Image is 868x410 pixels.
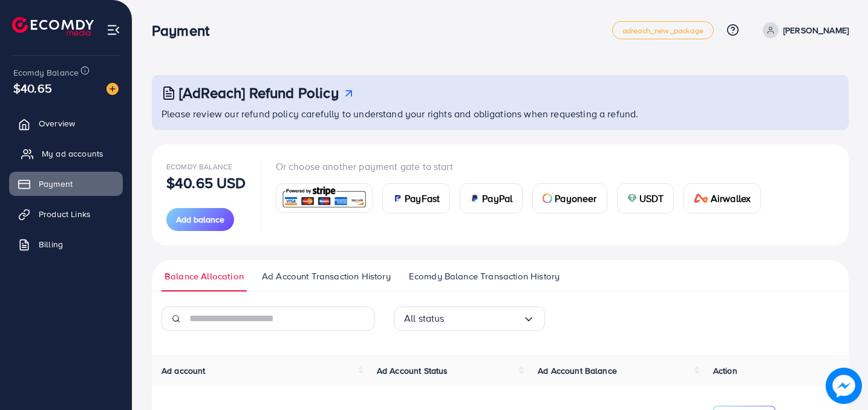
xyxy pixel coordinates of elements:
a: cardPayFast [382,183,450,213]
p: Or choose another payment gate to start [276,159,771,174]
a: [PERSON_NAME] [758,22,849,38]
a: Product Links [9,202,123,226]
img: image [826,368,862,404]
a: Billing [9,232,123,256]
img: logo [12,17,94,36]
img: card [470,194,480,203]
a: Payment [9,172,123,196]
a: cardAirwallex [684,183,761,213]
span: Ad Account Balance [538,365,617,377]
span: Payment [39,178,73,190]
h3: [AdReach] Refund Policy [179,84,339,102]
img: image [106,83,119,95]
button: Add balance [166,208,234,231]
span: My ad accounts [42,148,103,160]
span: Ad Account Status [377,365,448,377]
span: PayFast [405,191,440,206]
a: cardUSDT [617,183,674,213]
img: card [543,194,552,203]
img: card [280,185,369,211]
img: card [627,194,637,203]
span: Payoneer [555,191,596,206]
a: adreach_new_package [612,21,714,39]
a: cardPayPal [460,183,523,213]
span: PayPal [482,191,512,206]
img: card [393,194,402,203]
span: All status [404,309,445,328]
div: Search for option [394,307,545,331]
span: Overview [39,117,75,129]
span: Product Links [39,208,91,220]
a: card [276,183,373,213]
img: menu [106,23,120,37]
p: $40.65 USD [166,175,246,190]
span: Add balance [176,213,224,226]
span: adreach_new_package [622,27,703,34]
span: Airwallex [711,191,751,206]
a: cardPayoneer [532,183,607,213]
p: Please review our refund policy carefully to understand your rights and obligations when requesti... [162,106,841,121]
span: Ecomdy Balance [166,161,232,172]
p: [PERSON_NAME] [783,23,849,37]
span: USDT [639,191,664,206]
img: card [694,194,708,203]
span: Ecomdy Balance [13,67,79,79]
a: Overview [9,111,123,135]
span: $40.65 [13,79,52,97]
span: Billing [39,238,63,250]
a: My ad accounts [9,142,123,166]
span: Ad Account Transaction History [262,270,391,283]
span: Ad account [162,365,206,377]
h3: Payment [152,22,219,39]
span: Action [713,365,737,377]
span: Balance Allocation [165,270,244,283]
input: Search for option [445,309,523,328]
span: Ecomdy Balance Transaction History [409,270,560,283]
